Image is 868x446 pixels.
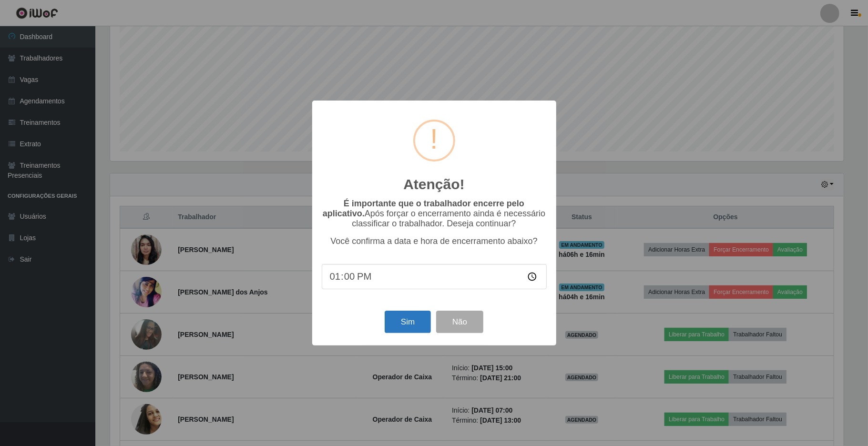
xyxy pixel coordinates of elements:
button: Sim [385,311,431,333]
p: Você confirma a data e hora de encerramento abaixo? [322,236,547,246]
p: Após forçar o encerramento ainda é necessário classificar o trabalhador. Deseja continuar? [322,199,547,229]
b: É importante que o trabalhador encerre pelo aplicativo. [323,199,524,218]
button: Não [436,311,483,333]
h2: Atenção! [403,176,464,193]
